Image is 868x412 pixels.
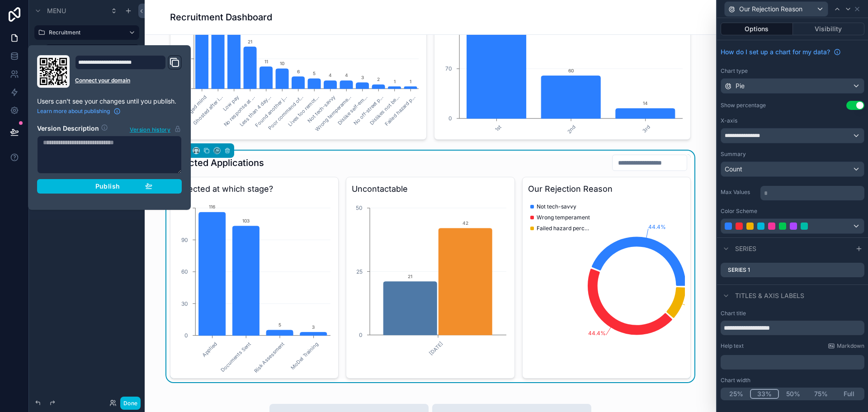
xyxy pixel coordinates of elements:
[721,47,841,57] a: How do I set up a chart for my data?
[408,274,413,279] text: 21
[462,220,468,226] text: 42
[359,331,363,338] tspan: 0
[201,341,218,358] text: Applied
[37,97,182,106] p: Users can't see your changes until you publish.
[184,332,188,339] tspan: 0
[129,124,182,134] button: Version history
[37,108,110,115] span: Learn more about publishing
[735,291,804,300] span: Titles & Axis labels
[537,225,591,232] span: Failed hazard perception
[735,244,756,253] span: Series
[528,199,685,373] div: chart
[176,199,333,373] div: chart
[736,81,745,90] span: Pie
[835,389,863,399] button: Full
[528,183,685,195] h3: Our Rejection Reason
[648,223,665,230] tspan: 44.4%
[807,389,835,399] button: 75%
[721,310,746,317] label: Chart title
[721,189,757,196] label: Max Values
[49,29,121,36] label: Recruitment
[181,300,188,307] tspan: 30
[75,55,182,88] div: Domain and Custom Link
[724,1,828,17] button: Our Rejection Reason
[721,342,744,350] label: Help text
[181,237,188,243] tspan: 90
[290,341,320,370] text: MoDel Training
[779,389,807,399] button: 50%
[721,47,830,57] span: How do I set up a chart for my data?
[278,322,281,327] text: 5
[209,204,215,209] text: 116
[721,67,748,75] label: Chart type
[588,330,606,336] tspan: 44.4%
[179,204,188,211] tspan: 120
[837,342,864,350] span: Markdown
[95,182,120,190] span: Publish
[721,353,864,369] div: scrollable content
[750,389,779,399] button: 33%
[428,340,444,356] text: [DATE]
[721,377,750,384] label: Chart width
[721,102,766,109] label: Show percentage
[312,324,315,330] text: 3
[721,23,793,35] button: Options
[722,389,750,399] button: 25%
[721,151,746,158] label: Summary
[537,203,576,210] span: Not tech-savvy
[356,204,363,211] tspan: 50
[47,6,66,15] span: Menu
[242,218,250,223] text: 103
[721,78,864,94] button: Pie
[793,23,865,35] button: Visibility
[352,183,509,195] h3: Uncontactable
[352,199,509,373] div: chart
[721,161,864,177] button: Count
[728,266,750,274] label: Series 1
[721,208,757,215] label: Color Scheme
[356,268,363,275] tspan: 25
[220,341,252,373] text: Documents Sent
[176,183,333,195] h3: Rejected at which stage?
[170,156,264,169] h1: Rejected Applications
[75,77,182,84] a: Connect your domain
[130,124,170,133] span: Version history
[120,397,141,410] button: Done
[37,108,121,115] a: Learn more about publishing
[721,117,737,124] label: X-axis
[37,179,182,194] button: Publish
[170,11,272,24] h1: Recruitment Dashboard
[725,165,742,174] span: Count
[37,124,99,134] h2: Version Description
[739,5,802,14] span: Our Rejection Reason
[760,184,864,200] div: scrollable content
[253,341,286,374] text: Risk Assessment
[828,342,864,350] a: Markdown
[537,214,590,221] span: Wrong temperament
[181,268,188,275] tspan: 60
